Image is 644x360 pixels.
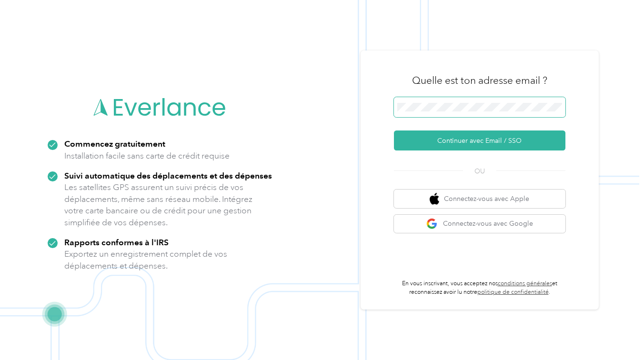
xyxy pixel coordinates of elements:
[394,190,565,208] button: logo AppleConnectez-vous avec Apple
[64,139,165,149] font: Commencez gratuitement
[477,289,549,296] a: politique de confidentialité
[64,249,227,271] font: Exportez un enregistrement complet de vos déplacements et dépenses.
[444,195,529,203] font: Connectez-vous avec Apple
[443,220,533,228] font: Connectez-vous avec Google
[549,289,550,296] font: .
[64,150,230,161] font: Installation facile sans carte de crédit requise
[394,130,565,150] button: Continuer avec Email / SSO
[426,218,438,230] img: logo Google
[64,237,169,247] font: Rapports conformes à l'IRS
[474,167,485,175] font: OU
[591,307,644,360] iframe: Everlance-gr Chat Button Frame
[437,137,522,145] font: Continuer avec Email / SSO
[409,280,557,296] font: et reconnaissez avoir lu notre
[394,215,565,233] button: logo GoogleConnectez-vous avec Google
[412,74,547,87] font: Quelle est ton adresse email ?
[430,193,439,205] img: logo Apple
[64,182,252,228] font: Les satellites GPS assurent un suivi précis de vos déplacements, même sans réseau mobile. Intégre...
[402,280,498,287] font: En vous inscrivant, vous acceptez nos
[64,170,272,180] font: Suivi automatique des déplacements et des dépenses
[498,280,552,287] a: conditions générales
